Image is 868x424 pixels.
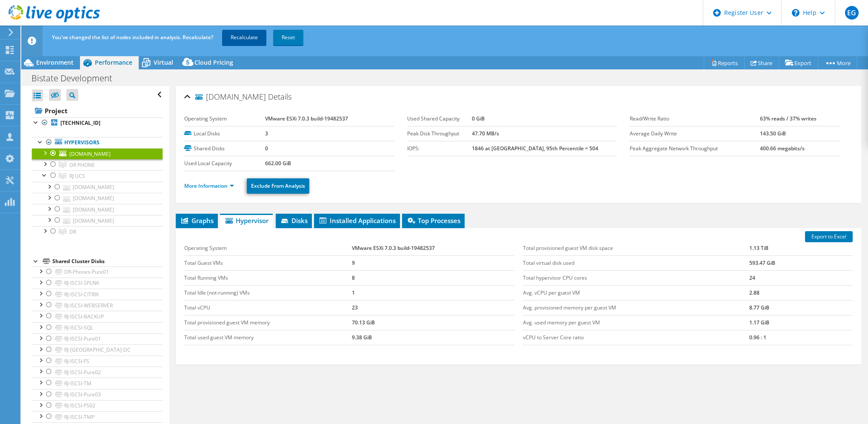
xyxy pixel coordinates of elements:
[265,160,291,167] b: 662.00 GiB
[32,104,163,117] a: Project
[749,255,853,270] td: 593.47 GiB
[265,145,268,152] b: 0
[406,216,460,225] span: Top Processes
[523,300,749,315] td: Avg. provisioned memory per guest VM
[32,378,163,389] a: RJ-ISCSI-TM
[630,144,760,153] label: Peak Aggregate Network Throughput
[32,170,163,181] a: RJ UCS
[32,159,163,170] a: DR PHONE
[265,115,348,122] b: VMware ESXi 7.0.3 build-19482537
[749,270,853,285] td: 24
[630,115,760,123] label: Read/Write Ratio
[268,92,291,102] span: Details
[184,129,265,138] label: Local Disks
[407,144,472,153] label: IOPS:
[523,330,749,345] td: vCPU to Server Core ratio
[184,315,352,330] td: Total provisioned guest VM memory
[818,56,857,69] a: More
[32,148,163,159] a: [DOMAIN_NAME]
[749,285,853,300] td: 2.88
[184,241,352,256] td: Operating System
[52,256,163,266] div: Shared Cluster Disks
[523,270,749,285] td: Total hypervisor CPU cores
[32,367,163,378] a: RJ-ISCSI-Pure02
[32,117,163,129] a: [TECHNICAL_ID]
[352,330,514,345] td: 9.38 GiB
[32,137,163,148] a: Hypervisors
[32,193,163,204] a: [DOMAIN_NAME]
[523,315,749,330] td: Avg. used memory per guest VM
[523,241,749,256] td: Total provisioned guest VM disk space
[805,231,853,242] a: Export to Excel
[760,130,786,137] b: 143.50 GiB
[154,58,173,66] span: Virtual
[184,144,265,153] label: Shared Disks
[32,333,163,344] a: RJ-ISCSI-Pure01
[247,178,309,194] a: Exclude From Analysis
[95,58,132,66] span: Performance
[69,172,85,180] span: RJ UCS
[184,255,352,270] td: Total Guest VMs
[32,182,163,193] a: [DOMAIN_NAME]
[60,119,100,126] b: [TECHNICAL_ID]
[32,355,163,367] a: RJ-ISCSI-FS
[32,266,163,278] a: DR-Phones-Pure01
[69,161,95,169] span: DR PHONE
[32,300,163,311] a: RJ-ISCSI-WEBSERVER
[69,228,76,235] span: DR
[32,400,163,411] a: RJ-ISCSI-FS02
[318,216,396,225] span: Installed Applications
[32,344,163,355] a: RJ-[GEOGRAPHIC_DATA]-DC
[523,255,749,270] td: Total virtual disk used
[760,145,805,152] b: 400.66 megabits/s
[184,115,265,123] label: Operating System
[52,34,213,41] span: You've changed the list of nodes included in analysis. Recalculate?
[32,311,163,322] a: RJ-ISCSI-BACKUP
[32,278,163,289] a: RJ-ISCSI-SPLNK
[749,300,853,315] td: 8.77 GiB
[352,300,514,315] td: 23
[32,215,163,226] a: [DOMAIN_NAME]
[280,216,308,225] span: Disks
[352,255,514,270] td: 9
[352,241,514,256] td: VMware ESXi 7.0.3 build-19482537
[845,6,859,20] span: EG
[273,30,303,45] a: Reset
[749,315,853,330] td: 1.17 GiB
[184,300,352,315] td: Total vCPU
[32,226,163,237] a: DR
[222,30,266,45] a: Recalculate
[32,204,163,215] a: [DOMAIN_NAME]
[744,56,779,69] a: Share
[32,411,163,422] a: RJ-ISCSI-TMP
[407,115,472,123] label: Used Shared Capacity
[265,130,268,137] b: 3
[184,182,234,189] a: More Information
[184,270,352,285] td: Total Running VMs
[472,145,598,152] b: 1846 at [GEOGRAPHIC_DATA], 95th Percentile = 504
[472,115,485,122] b: 0 GiB
[523,285,749,300] td: Avg. vCPU per guest VM
[36,58,74,66] span: Environment
[32,322,163,333] a: RJ-ISCSI-SQL
[760,115,817,122] b: 63% reads / 37% writes
[195,93,266,101] span: [DOMAIN_NAME]
[184,330,352,345] td: Total used guest VM memory
[69,150,111,158] span: [DOMAIN_NAME]
[352,315,514,330] td: 70.13 GiB
[749,241,853,256] td: 1.13 TiB
[32,389,163,400] a: RJ-ISCSI-Pure03
[184,159,265,168] label: Used Local Capacity
[352,270,514,285] td: 8
[407,129,472,138] label: Peak Disk Throughput
[28,74,126,83] h1: Bistate Development
[779,56,818,69] a: Export
[704,56,745,69] a: Reports
[352,285,514,300] td: 1
[792,9,799,17] svg: \n
[32,289,163,300] a: RJ-ISCSI-CITRIX
[630,129,760,138] label: Average Daily Write
[180,216,214,225] span: Graphs
[184,285,352,300] td: Total Idle (not-running) VMs
[224,216,268,225] span: Hypervisor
